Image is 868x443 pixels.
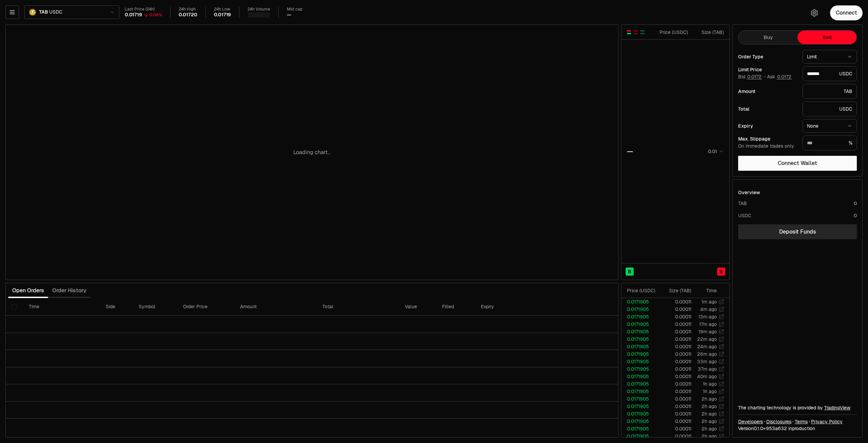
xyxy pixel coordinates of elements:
a: TradingView [824,405,850,411]
button: Limit [803,50,857,63]
time: 17m ago [699,321,717,327]
td: 0.00011 [660,432,692,440]
button: Sell [797,31,856,44]
span: TAB [39,9,48,15]
div: Size ( TAB ) [694,29,724,36]
a: Developers [738,418,763,425]
th: Side [100,298,133,316]
td: 0.0171905 [622,373,660,380]
td: 0.00011 [660,403,692,410]
td: 0.00011 [660,328,692,335]
button: 0.0172 [776,74,792,79]
td: 0.00011 [660,425,692,432]
button: Open Orders [8,284,48,297]
th: Expiry [475,298,550,316]
div: Version 0.1.0 + in production [738,425,857,432]
div: 0.01719 [125,12,142,18]
div: 0 [854,200,857,207]
div: — [287,12,291,18]
time: 13m ago [698,314,717,320]
div: 24h Volume [248,7,270,12]
th: Symbol [133,298,178,316]
td: 0.0171905 [622,313,660,320]
td: 0.00011 [660,418,692,425]
time: 2h ago [702,396,717,402]
div: 24h Low [214,7,231,12]
div: Total [738,107,797,111]
div: % [803,135,857,150]
div: Price ( USDC ) [658,29,688,36]
button: Select all [11,304,17,310]
div: Order Type [738,54,797,59]
img: TAB Logo [29,9,36,15]
td: 0.0171905 [622,335,660,343]
a: Deposit Funds [738,224,857,239]
div: TAB [803,84,857,99]
button: Show Buy and Sell Orders [626,30,632,35]
a: Disclosures [766,418,791,425]
div: 0.01719 [214,12,231,18]
time: 1m ago [702,299,717,305]
td: 0.0171905 [622,343,660,350]
div: Amount [738,89,797,94]
th: Value [399,298,437,316]
td: 0.00011 [660,298,692,306]
button: Order History [48,284,91,297]
a: Privacy Policy [811,418,843,425]
th: Total [317,298,399,316]
td: 0.0171905 [622,403,660,410]
td: 0.0171905 [622,298,660,306]
td: 0.00011 [660,335,692,343]
td: 0.00011 [660,395,692,403]
td: 0.00011 [660,410,692,418]
time: 37m ago [698,366,717,372]
button: Buy [738,31,797,44]
div: 0 [854,212,857,219]
button: Connect [830,5,863,20]
time: 1h ago [703,381,717,387]
time: 2h ago [702,403,717,409]
span: B [628,268,631,275]
div: USDC [738,212,751,219]
div: On immediate trades only [738,143,797,149]
time: 1h ago [703,388,717,394]
td: 0.0171905 [622,306,660,313]
button: 0.0172 [747,74,762,79]
th: Order Price [178,298,235,316]
td: 0.00011 [660,365,692,373]
td: 0.0171905 [622,388,660,395]
a: Terms [795,418,808,425]
div: Limit Price [738,67,797,72]
p: Loading chart... [293,148,331,156]
td: 0.0171905 [622,418,660,425]
div: Expiry [738,124,797,128]
button: Show Buy Orders Only [640,30,645,35]
th: Amount [235,298,317,316]
time: 33m ago [697,358,717,365]
td: 0.0171905 [622,328,660,335]
time: 19m ago [698,329,717,335]
time: 24m ago [697,344,717,350]
time: 22m ago [697,336,717,342]
div: 0.01720 [179,12,197,18]
td: 0.00011 [660,350,692,358]
span: Bid - [738,74,766,80]
td: 0.00011 [660,358,692,365]
div: Price ( USDC ) [627,287,660,294]
td: 0.00011 [660,373,692,380]
div: TAB [738,200,747,207]
td: 0.0171905 [622,320,660,328]
div: USDC [803,101,857,116]
button: 0.01 [706,147,724,155]
td: 0.00011 [660,306,692,313]
th: Filled [437,298,475,316]
div: Size ( TAB ) [666,287,691,294]
button: Connect Wallet [738,156,857,171]
td: 0.00011 [660,343,692,350]
span: S [719,268,723,275]
td: 0.0171905 [622,380,660,388]
td: 0.0171905 [622,350,660,358]
div: Time [697,287,717,294]
div: Last Price (24h) [125,7,162,12]
button: Show Sell Orders Only [633,30,638,35]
